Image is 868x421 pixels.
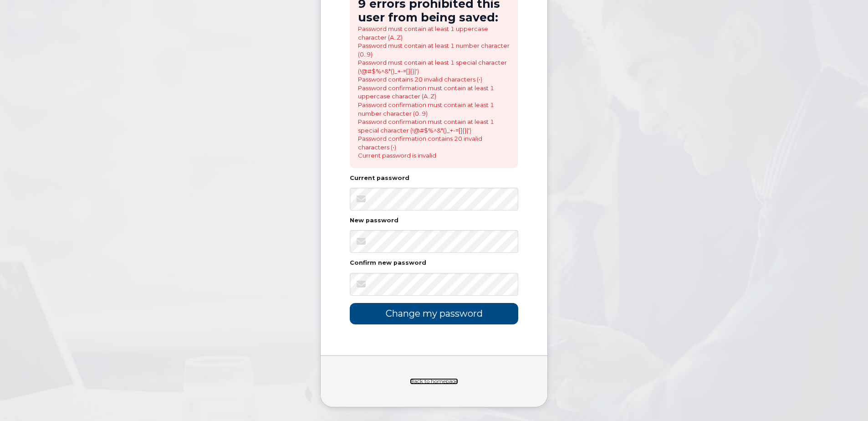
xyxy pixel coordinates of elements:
[410,378,458,385] a: Back to homepage
[358,41,510,58] li: Password must contain at least 1 number character (0..9)
[358,134,510,151] li: Password confirmation contains 20 invalid characters (•)
[358,84,510,101] li: Password confirmation must contain at least 1 uppercase character (A..Z)
[358,118,510,134] li: Password confirmation must contain at least 1 special character (!@#$%^&*()_+-=[]{}|')
[350,218,398,224] label: New password
[358,58,510,75] li: Password must contain at least 1 special character (!@#$%^&*()_+-=[]{}|')
[350,175,409,181] label: Current password
[350,260,426,266] label: Confirm new password
[358,75,510,84] li: Password contains 20 invalid characters (•)
[358,101,510,118] li: Password confirmation must contain at least 1 number character (0..9)
[350,303,518,324] input: Change my password
[358,151,510,160] li: Current password is invalid
[358,25,510,41] li: Password must contain at least 1 uppercase character (A..Z)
